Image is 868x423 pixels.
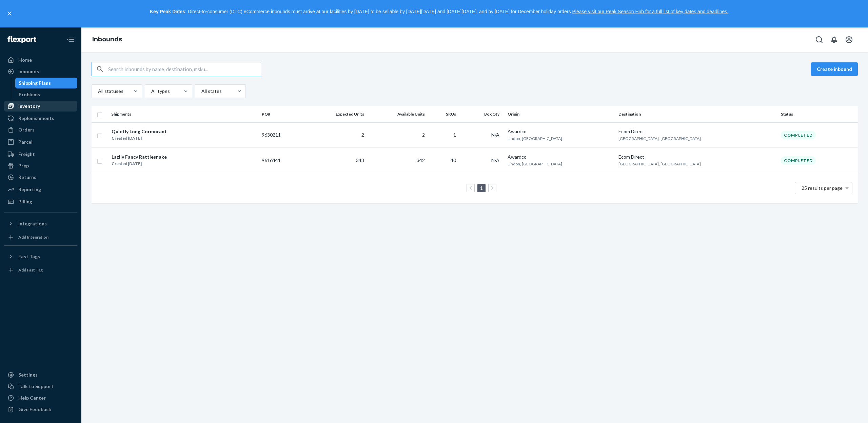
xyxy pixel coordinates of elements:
th: Status [778,106,858,122]
button: Open account menu [842,33,856,46]
a: Replenishments [4,113,77,124]
div: Returns [18,174,36,181]
th: Shipments [108,106,259,122]
a: Please visit our Peak Season Hub for a full list of key dates and deadlines. [572,9,728,14]
div: Problems [19,91,40,98]
a: Shipping Plans [15,78,78,88]
a: Inventory [4,101,77,112]
div: Billing [18,198,32,205]
a: Inbounds [92,36,122,43]
a: Inbounds [4,66,77,77]
div: Completed [781,156,816,165]
span: N/A [491,157,499,163]
div: Awardco [508,154,613,160]
div: Inbounds [18,68,39,75]
input: All states [201,88,201,95]
th: Available Units [367,106,428,122]
a: Home [4,55,77,65]
div: Integrations [18,220,47,227]
th: Box Qty [461,106,505,122]
div: Add Fast Tag [18,267,43,273]
span: Lindon, [GEOGRAPHIC_DATA] [508,136,562,141]
input: All types [151,88,151,95]
input: Search inbounds by name, destination, msku... [108,62,261,76]
th: SKUs [428,106,461,122]
button: Give Feedback [4,404,77,415]
a: Orders [4,124,77,135]
div: Fast Tags [18,253,40,260]
span: 342 [417,157,425,163]
a: Freight [4,149,77,160]
div: Inventory [18,103,40,109]
a: Add Fast Tag [4,265,77,276]
span: 1 [453,132,456,138]
span: [GEOGRAPHIC_DATA], [GEOGRAPHIC_DATA] [618,161,701,166]
th: Origin [505,106,616,122]
a: Add Integration [4,232,77,243]
div: Ecom Direct [618,128,775,135]
div: Replenishments [18,115,54,122]
div: Lazily Fancy Rattlesnake [112,154,167,160]
div: Shipping Plans [19,80,51,86]
span: Lindon, [GEOGRAPHIC_DATA] [508,161,562,166]
div: Parcel [18,139,33,145]
ol: breadcrumbs [87,30,127,49]
div: Reporting [18,186,41,193]
div: Add Integration [18,234,48,240]
a: Returns [4,172,77,183]
button: Talk to Support [4,381,77,392]
button: close, [6,10,13,17]
button: Close Navigation [64,33,77,46]
div: Prep [18,162,29,169]
div: Settings [18,371,38,378]
th: Expected Units [304,106,367,122]
span: 2 [361,132,364,138]
span: 2 [422,132,425,138]
button: Open notifications [827,33,841,46]
a: Page 1 is your current page [479,185,484,191]
div: Awardco [508,128,613,135]
div: Completed [781,131,816,139]
div: Quietly Long Cormorant [112,128,167,135]
div: Ecom Direct [618,154,775,160]
button: Open Search Box [812,33,826,46]
strong: Key Peak Dates [150,9,185,14]
button: Fast Tags [4,251,77,262]
span: 343 [356,157,364,163]
a: Parcel [4,137,77,147]
button: Create inbound [811,62,858,76]
th: PO# [259,106,304,122]
a: Prep [4,160,77,171]
div: Created [DATE] [112,135,167,142]
img: Flexport logo [7,36,36,43]
a: Billing [4,196,77,207]
div: Home [18,57,32,63]
td: 9616441 [259,148,304,173]
th: Destination [616,106,778,122]
span: N/A [491,132,499,138]
span: 40 [451,157,456,163]
div: Help Center [18,395,46,401]
button: Integrations [4,218,77,229]
span: 25 results per page [802,185,843,191]
span: [GEOGRAPHIC_DATA], [GEOGRAPHIC_DATA] [618,136,701,141]
div: Freight [18,151,35,158]
div: Talk to Support [18,383,54,390]
span: Chat [16,5,30,11]
a: Settings [4,369,77,380]
div: Give Feedback [18,406,51,413]
a: Reporting [4,184,77,195]
p: : Direct-to-consumer (DTC) eCommerce inbounds must arrive at our facilities by [DATE] to be sella... [16,6,862,18]
div: Orders [18,126,35,133]
td: 9630211 [259,122,304,148]
a: Problems [15,89,78,100]
div: Created [DATE] [112,160,167,167]
a: Help Center [4,392,77,403]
